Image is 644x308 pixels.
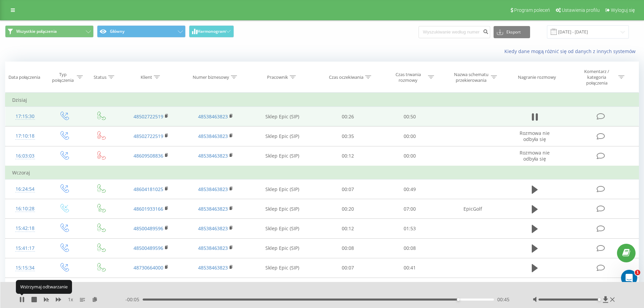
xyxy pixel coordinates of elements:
a: 48609508836 [134,152,163,159]
a: 48500489596 [134,225,163,232]
div: 17:10:18 [12,129,38,143]
a: 48601933166 [134,206,163,212]
div: 15:42:18 [12,222,38,235]
td: 00:00 [379,126,441,146]
td: 07:00 [379,199,441,219]
td: 00:26 [317,107,379,126]
button: Główny [97,25,186,38]
td: 00:49 [379,180,441,199]
td: 00:08 [317,238,379,258]
div: 15:15:34 [12,261,38,275]
a: 48500489596 [134,245,163,251]
span: Rozmowa nie odbyła się [520,130,550,142]
span: - 00:05 [125,296,143,303]
div: 17:15:30 [12,110,38,123]
div: Accessibility label [457,298,459,301]
td: 00:35 [317,126,379,146]
td: 00:50 [379,107,441,126]
td: 00:12 [317,219,379,238]
td: Wczoraj [5,166,639,180]
div: Klient [141,74,152,80]
td: Sklep Epic (SIP) [248,219,317,238]
a: Kiedy dane mogą różnić się od danych z innych systemów [504,48,639,54]
td: Sklep Epic (SIP) [248,180,317,199]
a: 48538463823 [198,133,228,139]
td: 04:32 [379,278,441,297]
div: Typ połączenia [51,72,75,83]
a: 48502722519 [134,133,163,139]
span: Wyloguj się [611,7,635,13]
div: Data połączenia [8,74,40,80]
button: Harmonogram [189,25,234,38]
div: 16:24:54 [12,183,38,196]
div: Wstrzymaj odtwarzanie [16,280,72,293]
td: Sklep Epic (SIP) [248,107,317,126]
td: Sklep Epic (SIP) [248,258,317,278]
div: Czas oczekiwania [329,74,363,80]
span: Ustawienia profilu [562,7,600,13]
td: 00:08 [379,238,441,258]
td: 00:07 [317,258,379,278]
input: Wyszukiwanie według numeru [419,26,490,38]
td: 00:07 [317,180,379,199]
td: 01:53 [379,219,441,238]
a: 48538463823 [198,206,228,212]
div: 16:03:03 [12,149,38,163]
td: Sklep Epic (SIP) [248,126,317,146]
a: 48538463823 [198,225,228,232]
iframe: Intercom live chat [621,270,637,286]
div: Pracownik [267,74,288,80]
div: Accessibility label [598,298,601,301]
td: 00:12 [317,146,379,166]
span: 1 x [68,296,73,303]
td: EpicGolf [440,199,505,219]
a: 48502722519 [134,113,163,120]
a: 48730664000 [134,264,163,271]
div: Numer biznesowy [193,74,229,80]
span: Rozmowa nie odbyła się [520,149,550,162]
div: Nagranie rozmowy [518,74,556,80]
a: 48538463823 [198,186,228,192]
span: Wszystkie połączenia [16,29,57,34]
td: EpicGolf [440,278,505,297]
td: 00:24 [317,278,379,297]
td: Sklep Epic (SIP) [248,238,317,258]
div: Nazwa schematu przekierowania [453,72,489,83]
span: Program poleceń [514,7,550,13]
button: Wszystkie połączenia [5,25,94,38]
div: 15:41:17 [12,242,38,255]
div: Czas trwania rozmowy [390,72,426,83]
span: Harmonogram [197,29,226,34]
a: 48604181025 [134,186,163,192]
div: 14:54:44 [12,281,38,294]
td: Sklep Epic (SIP) [248,278,317,297]
div: Komentarz / kategoria połączenia [577,69,617,86]
td: Sklep Epic (SIP) [248,199,317,219]
span: 1 [635,270,640,275]
div: Status [94,74,106,80]
button: Eksport [494,26,530,38]
td: 00:41 [379,258,441,278]
td: Dzisiaj [5,93,639,107]
div: 16:10:28 [12,202,38,215]
a: 48538463823 [198,113,228,120]
a: 48538463823 [198,245,228,251]
td: Sklep Epic (SIP) [248,146,317,166]
a: 48538463823 [198,152,228,159]
a: 48538463823 [198,264,228,271]
td: 00:00 [379,146,441,166]
td: 00:20 [317,199,379,219]
span: 00:45 [497,296,509,303]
